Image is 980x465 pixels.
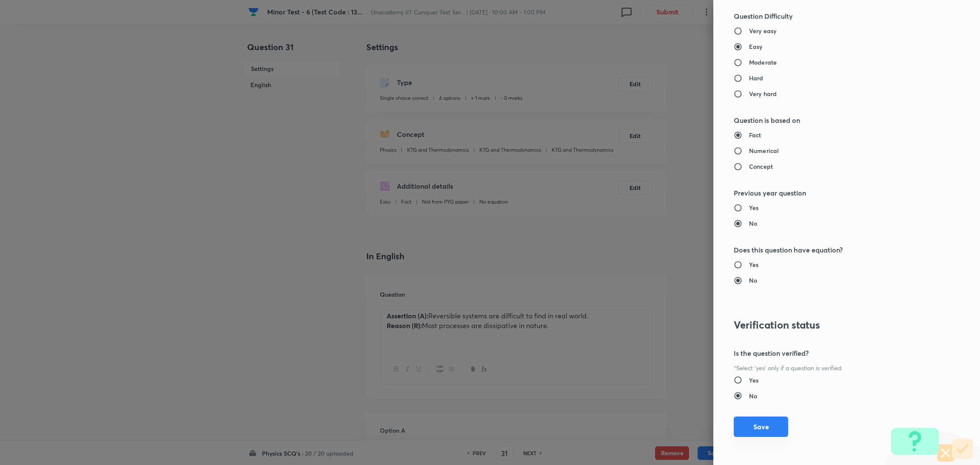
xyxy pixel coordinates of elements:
[734,417,788,437] button: Save
[749,391,757,400] h6: No
[749,74,763,82] h6: Hard
[749,42,763,51] h6: Easy
[749,26,776,35] h6: Very easy
[749,130,761,139] h6: Fact
[749,58,777,67] h6: Moderate
[749,89,777,98] h6: Very hard
[734,319,931,331] h3: Verification status
[749,376,758,385] h6: Yes
[749,146,779,155] h6: Numerical
[734,115,931,125] h5: Question is based on
[749,162,773,171] h6: Concept
[734,188,931,198] h5: Previous year question
[734,363,931,372] p: *Select 'yes' only if a question is verified
[749,260,758,269] h6: Yes
[734,11,931,21] h5: Question Difficulty
[749,219,757,228] h6: No
[734,348,931,358] h5: Is the question verified?
[749,276,757,285] h6: No
[734,245,931,255] h5: Does this question have equation?
[749,203,758,212] h6: Yes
